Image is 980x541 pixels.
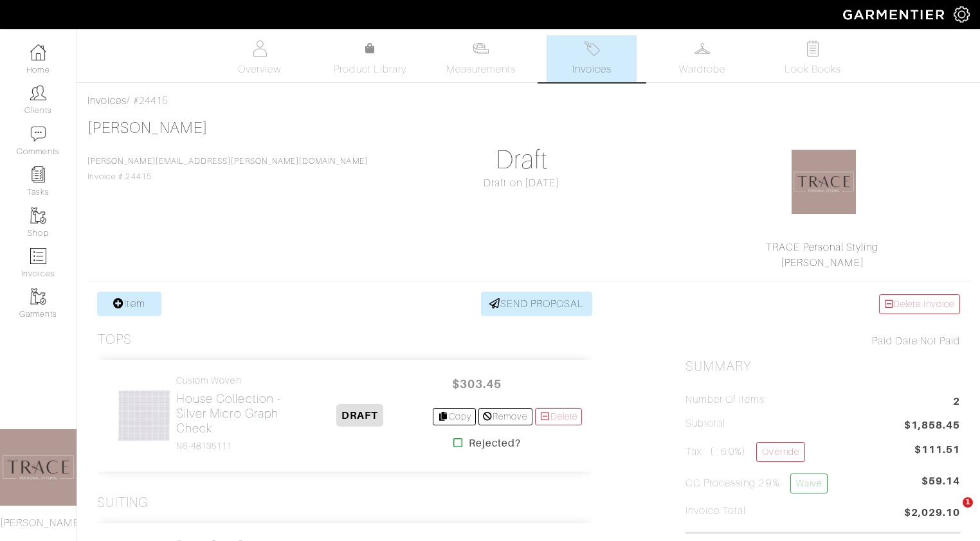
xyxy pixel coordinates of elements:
a: Custom Woven House Collection - Silver Micro Graph Check N6-48135111 [176,375,287,452]
span: 1 [963,497,973,508]
a: Item [97,292,161,316]
span: Wardrobe [679,62,725,77]
img: garments-icon-b7da505a4dc4fd61783c78ac3ca0ef83fa9d6f193b1c9dc38574b1d14d53ca28.png [30,288,46,305]
a: Waive [790,474,828,493]
a: SEND PROPOSAL [481,292,593,316]
span: 2 [953,394,960,411]
h4: N6-48135111 [176,441,287,452]
img: orders-27d20c2124de7fd6de4e0e44c1d41de31381a507db9b33961299e4e07d508b8c.svg [584,40,600,57]
a: Remove [478,408,532,425]
a: [PERSON_NAME][EMAIL_ADDRESS][PERSON_NAME][DOMAIN_NAME] [87,157,368,166]
img: clients-icon-6bae9207a08558b7cb47a8932f037763ab4055f8c8b6bfacd5dc20c3e0201464.png [30,85,46,101]
span: $303.45 [438,370,515,398]
img: 1583817110766.png.png [792,150,856,214]
img: comment-icon-a0a6a9ef722e966f86d9cbdc48e553b5cf19dbc54f86b18d962a5391bc8f6eb6.png [30,126,46,142]
a: Measurements [436,35,527,82]
h2: Summary [685,359,960,375]
h5: Tax ( : 6.0%) [685,442,805,462]
h5: Invoice Total [685,505,747,517]
a: Override [756,442,804,462]
a: Invoices [87,95,127,107]
span: $59.14 [921,474,960,499]
iframe: Intercom live chat [936,497,967,528]
img: garments-icon-b7da505a4dc4fd61783c78ac3ca0ef83fa9d6f193b1c9dc38574b1d14d53ca28.png [30,208,46,224]
h5: Number of Items [685,394,765,406]
h5: Subtotal [685,418,725,430]
h2: House Collection - Silver Micro Graph Check [176,391,287,436]
h3: Suiting [97,495,149,511]
img: orders-icon-0abe47150d42831381b5fb84f609e132dff9fe21cb692f30cb5eec754e2cba89.png [30,248,46,264]
div: Draft on [DATE] [385,175,659,191]
span: DRAFT [336,404,383,427]
span: Look Books [785,62,842,77]
div: Not Paid [685,333,960,349]
img: measurements-466bbee1fd09ba9460f595b01e5d73f9e2bff037440d3c8f018324cb6cdf7a4a.svg [473,40,489,57]
img: gear-icon-white-bd11855cb880d31180b6d7d6211b90ccbf57a29d726f0c71d8c61bd08dd39cc2.png [954,6,970,22]
span: Paid Date: [872,335,920,347]
h3: Tops [97,332,132,348]
span: Overview [238,62,281,77]
span: Invoices [572,62,612,77]
strong: Rejected? [469,436,521,451]
span: $2,029.10 [904,505,960,522]
img: ve9DiG5mFAeHJAs67HRaLfYm [117,389,171,443]
img: todo-9ac3debb85659649dc8f770b8b6100bb5dab4b48dedcbae339e5042a72dfd3cc.svg [805,40,821,57]
img: dashboard-icon-dbcd8f5a0b271acd01030246c82b418ddd0df26cd7fceb0bd07c9910d44c42f6.png [30,44,46,60]
img: garmentier-logo-header-white-b43fb05a5012e4ada735d5af1a66efaba907eab6374d6393d1fbf88cb4ef424d.png [837,3,954,26]
span: Invoice # 24415 [87,157,368,181]
a: Invoices [547,35,637,82]
a: TRACE Personal Styling [766,242,878,253]
a: Product Library [325,41,415,77]
a: Wardrobe [657,35,747,82]
img: basicinfo-40fd8af6dae0f16599ec9e87c0ef1c0a1fdea2edbe929e3d69a839185d80c458.svg [251,40,268,57]
h5: CC Processing 2.9% [685,474,828,493]
img: reminder-icon-8004d30b9f0a5d33ae49ab947aed9ed385cf756f9e5892f1edd6e32f2345188e.png [30,166,46,182]
img: wardrobe-487a4870c1b7c33e795ec22d11cfc2ed9d08956e64fb3008fe2437562e282088.svg [694,40,711,57]
a: Copy [433,408,476,425]
a: Look Books [768,35,858,82]
a: Overview [215,35,305,82]
span: $111.51 [914,442,960,457]
span: $1,858.45 [904,418,960,435]
span: Product Library [334,62,406,77]
a: Delete Invoice [879,294,960,314]
span: Measurements [446,62,516,77]
div: / #24415 [87,93,970,109]
h1: Draft [385,145,659,175]
h4: Custom Woven [176,375,287,386]
a: [PERSON_NAME] [781,257,864,269]
a: [PERSON_NAME] [87,120,208,136]
a: Delete [535,408,583,425]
